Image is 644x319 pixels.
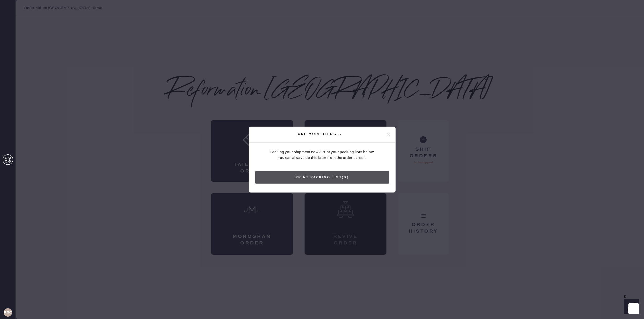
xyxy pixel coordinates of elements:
[270,149,375,160] div: Packing your shipment now? Print your packing lists below. You can always do this later from the ...
[4,311,12,314] h3: RSCPA
[619,295,642,318] iframe: Front Chat
[255,171,389,184] button: Print Packing List(s)
[253,131,386,137] div: One more thing...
